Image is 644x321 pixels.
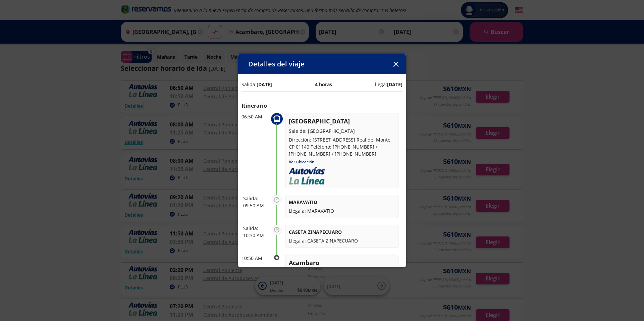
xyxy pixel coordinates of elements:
img: Logo_Autovias_LaLinea_VERT.png [289,167,325,184]
p: 10:30 AM [243,232,268,239]
p: Itinerario [241,102,402,110]
p: [GEOGRAPHIC_DATA] [289,117,395,126]
a: Ver ubicación [289,159,315,165]
p: Salida: [243,195,268,202]
p: Acambaro [289,258,395,267]
p: Llega a: MARAVATIO [289,207,395,214]
p: llega: [375,81,402,88]
p: 06:50 AM [241,113,268,120]
b: [DATE] [387,81,402,88]
p: 10:50 AM [241,255,268,262]
p: CASETA ZINAPECUARO [289,228,395,235]
p: Llega a: CASETA ZINAPECUARO [289,237,395,244]
p: 4 horas [315,81,332,88]
p: Dirección: [STREET_ADDRESS] Real del Monte CP 01140 Teléfono: [PHONE_NUMBER] / [PHONE_NUMBER] / [... [289,136,395,157]
p: MARAVATIO [289,199,395,206]
p: Salida: [243,225,268,232]
p: Sale de: [GEOGRAPHIC_DATA] [289,127,395,135]
p: 09:50 AM [243,202,268,209]
p: Salida: [241,81,272,88]
b: [DATE] [257,81,272,88]
p: Detalles del viaje [248,59,305,69]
